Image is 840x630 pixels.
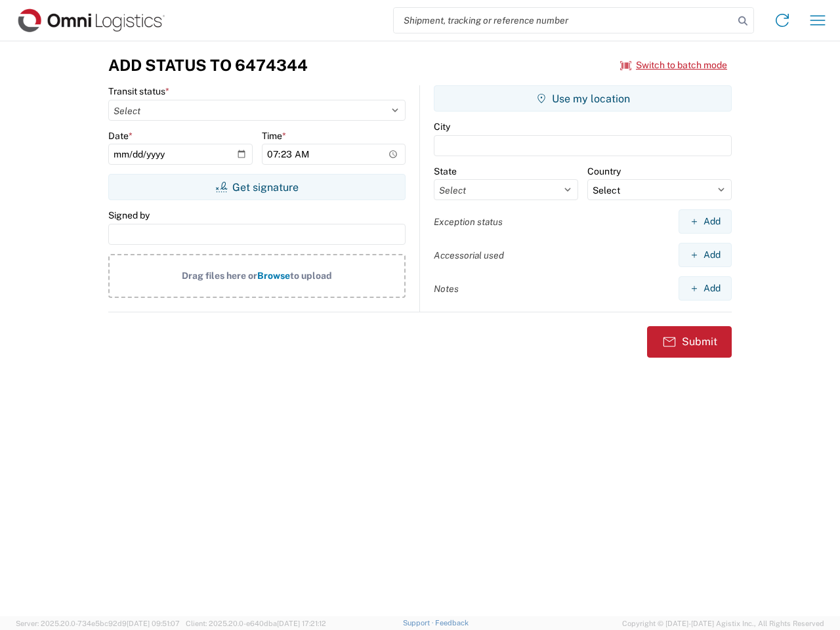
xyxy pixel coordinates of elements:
span: [DATE] 09:51:07 [127,619,180,627]
label: State [434,165,457,177]
span: Drag files here or [182,270,257,281]
label: Country [587,165,621,177]
button: Add [679,209,732,234]
label: Transit status [108,85,169,97]
a: Feedback [435,619,469,627]
button: Submit [647,326,732,358]
h3: Add Status to 6474344 [108,56,308,75]
span: Browse [257,270,290,281]
button: Switch to batch mode [620,54,727,76]
label: Accessorial used [434,249,504,261]
button: Add [679,243,732,267]
span: Server: 2025.20.0-734e5bc92d9 [16,619,180,627]
button: Get signature [108,174,406,200]
label: Date [108,130,133,142]
label: Exception status [434,216,503,228]
label: City [434,121,450,133]
input: Shipment, tracking or reference number [394,8,734,33]
label: Notes [434,283,459,295]
span: to upload [290,270,332,281]
button: Use my location [434,85,732,112]
span: Client: 2025.20.0-e640dba [186,619,326,627]
label: Time [262,130,286,142]
span: [DATE] 17:21:12 [277,619,326,627]
label: Signed by [108,209,150,221]
button: Add [679,276,732,301]
a: Support [403,619,436,627]
span: Copyright © [DATE]-[DATE] Agistix Inc., All Rights Reserved [622,618,824,629]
